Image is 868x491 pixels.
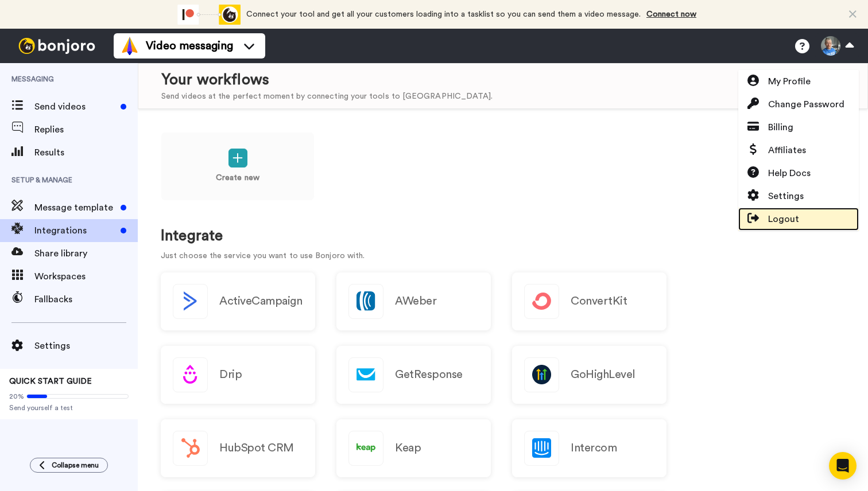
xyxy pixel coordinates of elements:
span: Settings [34,339,138,353]
span: Share library [34,247,138,260]
span: Send videos [34,100,116,114]
a: Create new [161,132,315,201]
a: HubSpot CRM [161,419,315,477]
h2: GetResponse [395,368,463,381]
button: Collapse menu [30,458,108,473]
a: Logout [738,208,859,231]
h2: Drip [219,368,242,381]
span: Change Password [768,98,844,111]
a: Keap [336,419,491,477]
h2: ConvertKit [571,295,627,307]
span: Affiliates [768,143,806,157]
div: Your workflows [161,69,493,91]
h2: AWeber [395,295,436,307]
span: Workspaces [34,270,138,283]
a: Connect now [646,10,696,18]
img: logo_activecampaign.svg [173,285,207,318]
a: Help Docs [738,162,859,185]
img: logo_convertkit.svg [525,285,559,318]
span: Logout [768,212,799,226]
span: Connect your tool and get all your customers loading into a tasklist so you can send them a video... [246,10,641,18]
div: Send videos at the perfect moment by connecting your tools to [GEOGRAPHIC_DATA]. [161,91,493,103]
span: Collapse menu [52,461,99,470]
span: Message template [34,201,116,215]
h2: ActiveCampaign [219,295,302,307]
div: animation [177,5,241,25]
h2: HubSpot CRM [219,442,294,454]
p: Just choose the service you want to use Bonjoro with. [161,250,845,262]
a: Intercom [512,419,666,477]
a: Change Password [738,93,859,116]
span: My Profile [768,75,811,88]
a: Affiliates [738,139,859,162]
a: Drip [161,346,315,404]
h2: Intercom [571,442,617,454]
h2: GoHighLevel [571,368,635,381]
div: Open Intercom Messenger [829,452,857,480]
span: Fallbacks [34,293,138,306]
a: ConvertKit [512,272,666,330]
a: Settings [738,185,859,208]
a: GoHighLevel [512,346,666,404]
a: AWeber [336,272,491,330]
h1: Integrate [161,228,845,244]
span: Settings [768,189,804,203]
p: Create new [216,172,259,184]
button: ActiveCampaign [161,272,315,330]
span: QUICK START GUIDE [9,377,92,385]
img: logo_intercom.svg [525,431,559,465]
a: Billing [738,116,859,139]
img: logo_keap.svg [349,431,383,465]
img: logo_aweber.svg [349,285,383,318]
a: My Profile [738,70,859,93]
span: Billing [768,120,793,134]
img: logo_hubspot.svg [173,431,207,465]
img: logo_getresponse.svg [349,358,383,392]
span: Integrations [34,224,116,237]
img: logo_gohighlevel.png [525,358,559,392]
span: Help Docs [768,166,811,180]
a: GetResponse [336,346,491,404]
h2: Keap [395,442,421,454]
span: Video messaging [146,38,233,54]
img: vm-color.svg [121,37,139,55]
span: 20% [9,392,24,401]
span: Replies [34,123,138,137]
img: logo_drip.svg [173,358,207,392]
img: bj-logo-header-white.svg [14,38,100,54]
span: Send yourself a test [9,403,129,412]
span: Results [34,146,138,159]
